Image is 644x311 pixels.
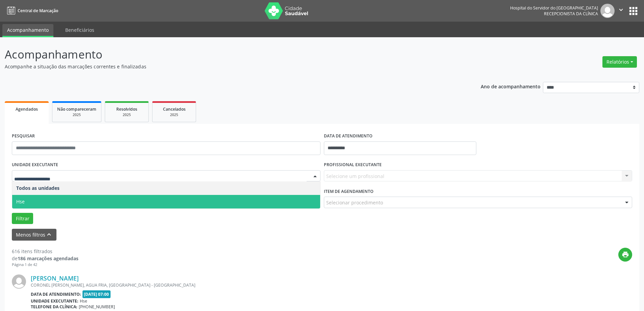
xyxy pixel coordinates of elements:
[324,160,382,170] label: PROFISSIONAL EXECUTANTE
[12,248,78,255] div: 616 itens filtrados
[80,298,87,304] span: Hse
[5,5,58,16] a: Central de Marcação
[12,274,26,289] img: img
[510,5,598,11] div: Hospital do Servidor do [GEOGRAPHIC_DATA]
[615,4,627,18] button: 
[31,282,531,288] div: CORONEL [PERSON_NAME], AGUA FRIA, [GEOGRAPHIC_DATA] - [GEOGRAPHIC_DATA]
[12,131,35,141] label: PESQUISAR
[79,304,115,310] span: [PHONE_NUMBER]
[12,229,56,241] button: Menos filtroskeyboard_arrow_up
[627,5,639,17] button: apps
[324,186,374,197] label: Item de agendamento
[31,304,77,310] b: Telefone da clínica:
[16,198,25,205] span: Hse
[481,82,541,90] p: Ano de acompanhamento
[16,106,38,112] span: Agendados
[2,24,53,37] a: Acompanhamento
[57,106,96,112] span: Não compareceram
[45,231,53,238] i: keyboard_arrow_up
[157,112,191,117] div: 2025
[18,8,58,14] span: Central de Marcação
[618,248,632,262] button: print
[326,199,383,206] span: Selecionar procedimento
[163,106,186,112] span: Cancelados
[12,255,78,262] div: de
[12,160,58,170] label: UNIDADE EXECUTANTE
[18,255,78,262] strong: 186 marcações agendadas
[110,112,144,117] div: 2025
[12,262,78,268] div: Página 1 de 42
[31,291,81,297] b: Data de atendimento:
[16,185,59,191] span: Todos as unidades
[31,274,79,282] a: [PERSON_NAME]
[5,63,449,70] p: Acompanhe a situação das marcações correntes e finalizadas
[617,6,625,14] i: 
[622,251,629,258] i: print
[600,4,615,18] img: img
[602,56,637,68] button: Relatórios
[116,106,137,112] span: Resolvidos
[82,290,111,298] span: [DATE] 07:00
[61,24,99,36] a: Beneficiários
[544,11,598,17] span: Recepcionista da clínica
[12,213,33,224] button: Filtrar
[324,131,373,141] label: DATA DE ATENDIMENTO
[31,298,78,304] b: Unidade executante:
[57,112,96,117] div: 2025
[5,46,449,63] p: Acompanhamento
